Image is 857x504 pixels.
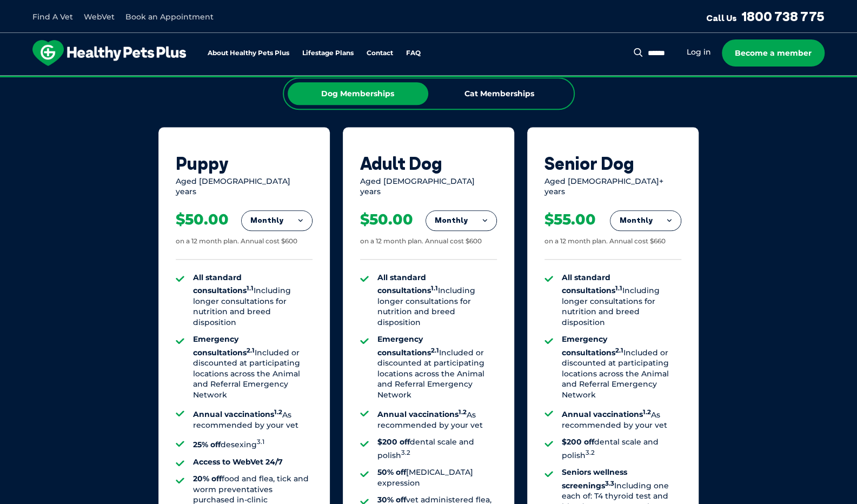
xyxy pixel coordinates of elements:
sup: 1.1 [247,284,254,291]
li: As recommended by your vet [562,407,681,431]
div: Senior Dog [544,153,681,174]
sup: 1.2 [643,408,651,416]
sup: 3.1 [257,438,264,446]
li: Included or discounted at participating locations across the Animal and Referral Emergency Network [193,334,313,400]
a: Contact [367,50,393,57]
li: Included or discounted at participating locations across the Animal and Referral Emergency Network [377,334,497,400]
div: $55.00 [544,210,596,229]
div: Aged [DEMOGRAPHIC_DATA] years [360,176,497,197]
strong: All standard consultations [377,273,438,295]
a: Lifestage Plans [302,50,354,57]
strong: Emergency consultations [562,334,623,357]
div: on a 12 month plan. Annual cost $660 [544,237,666,246]
a: About Healthy Pets Plus [208,50,289,57]
strong: $200 off [377,437,410,447]
div: on a 12 month plan. Annual cost $600 [176,237,297,246]
li: Included or discounted at participating locations across the Animal and Referral Emergency Network [562,334,681,400]
strong: Emergency consultations [377,334,439,357]
div: on a 12 month plan. Annual cost $600 [360,237,482,246]
li: Including longer consultations for nutrition and breed disposition [377,273,497,328]
a: Become a member [722,39,825,67]
a: Book an Appointment [125,12,214,22]
sup: 1.2 [274,408,282,416]
sup: 2.1 [431,346,439,354]
a: Call Us1800 738 775 [706,8,825,24]
strong: All standard consultations [562,273,622,295]
sup: 3.3 [605,479,614,487]
sup: 2.1 [247,346,255,354]
strong: Annual vaccinations [193,409,282,419]
button: Monthly [610,211,681,230]
img: hpp-logo [32,40,186,66]
strong: Seniors wellness screenings [562,467,627,490]
sup: 1.2 [459,408,467,416]
li: dental scale and polish [377,437,497,461]
li: Including longer consultations for nutrition and breed disposition [193,273,313,328]
strong: Annual vaccinations [562,409,651,419]
li: [MEDICAL_DATA] expression [377,467,497,488]
a: WebVet [84,12,115,22]
strong: Annual vaccinations [377,409,467,419]
div: Adult Dog [360,153,497,174]
button: Monthly [242,211,312,230]
button: Monthly [426,211,496,230]
strong: 25% off [193,440,221,449]
li: desexing [193,437,313,450]
a: Log in [687,47,711,57]
div: Dog Memberships [288,82,428,105]
strong: Access to WebVet 24/7 [193,457,283,467]
sup: 1.1 [615,284,622,291]
div: Aged [DEMOGRAPHIC_DATA] years [176,176,313,197]
button: Search [632,47,645,58]
strong: 50% off [377,467,406,477]
sup: 2.1 [615,346,623,354]
sup: 1.1 [431,284,438,291]
li: Including longer consultations for nutrition and breed disposition [562,273,681,328]
a: Find A Vet [32,12,73,22]
div: Puppy [176,153,313,174]
strong: 20% off [193,474,222,483]
strong: Emergency consultations [193,334,255,357]
sup: 3.2 [586,449,595,456]
li: As recommended by your vet [193,407,313,431]
div: Aged [DEMOGRAPHIC_DATA]+ years [544,176,681,197]
li: dental scale and polish [562,437,681,461]
strong: All standard consultations [193,273,254,295]
li: As recommended by your vet [377,407,497,431]
div: $50.00 [176,210,229,229]
strong: $200 off [562,437,594,447]
a: FAQ [406,50,421,57]
div: $50.00 [360,210,413,229]
sup: 3.2 [401,449,410,456]
div: Cat Memberships [429,82,570,105]
span: Call Us [706,12,737,23]
span: Proactive, preventative wellness program designed to keep your pet healthier and happier for longer [227,76,630,85]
